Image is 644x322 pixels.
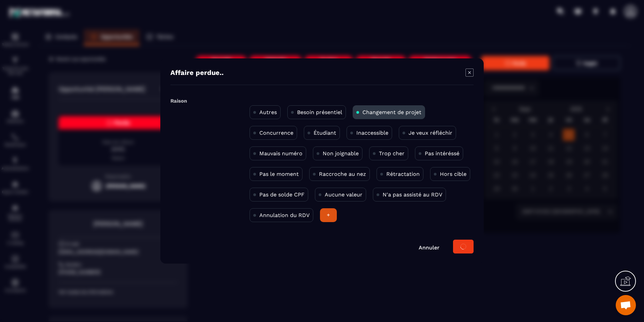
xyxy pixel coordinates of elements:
p: N'a pas assisté au RDV [383,191,442,198]
a: Annuler [419,244,440,251]
div: + [320,208,337,222]
p: Rétractation [386,171,420,177]
label: Raison [170,98,187,104]
p: Annulation du RDV [259,212,310,218]
p: Autres [259,109,277,115]
p: Pas de solde CPF [259,191,304,198]
h4: Affaire perdue.. [170,69,224,78]
p: Étudiant [314,130,336,136]
a: Ouvrir le chat [616,295,636,315]
p: Mauvais numéro [259,150,302,157]
p: Changement de projet [362,109,421,115]
p: Inaccessible [356,130,388,136]
p: Concurrence [259,130,293,136]
p: Raccroche au nez [319,171,366,177]
p: Aucune valeur [325,191,362,198]
p: Pas intéréssé [425,150,459,157]
p: Besoin présentiel [297,109,342,115]
p: Je veux réfléchir [409,130,452,136]
p: Trop cher [379,150,405,157]
p: Hors cible [440,171,466,177]
p: Non joignable [323,150,359,157]
p: Pas le moment [259,171,299,177]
